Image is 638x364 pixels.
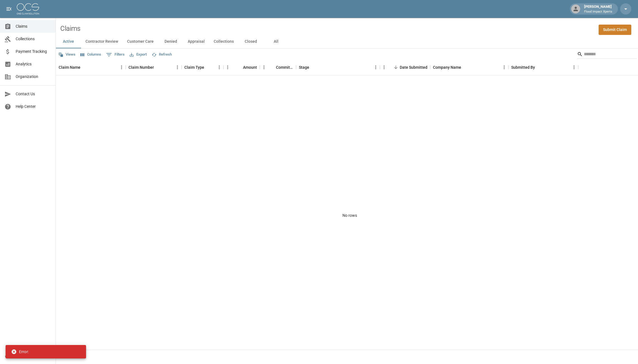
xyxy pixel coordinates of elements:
button: Closed [238,35,263,48]
button: Appraisal [183,35,209,48]
button: Refresh [150,50,173,59]
button: Active [56,35,81,48]
span: Analytics [16,61,51,67]
img: ocs-logo-white-transparent.png [17,3,39,15]
span: Claims [16,23,51,29]
span: Help Center [16,104,51,110]
div: Claim Type [184,60,204,75]
button: Sort [235,63,243,71]
span: Contact Us [16,91,51,97]
div: Claim Type [182,60,223,75]
h2: Claims [60,25,80,33]
div: Committed Amount [260,60,296,75]
button: Sort [309,63,317,71]
button: All [263,35,289,48]
button: Contractor Review [81,35,123,48]
button: Menu [260,63,268,72]
button: Menu [380,63,388,72]
div: Claim Number [128,60,154,75]
button: Menu [372,63,380,72]
div: © 2025 One Claim Solution [5,354,51,359]
button: open drawer [3,3,15,15]
div: dynamic tabs [56,35,638,48]
button: Select columns [79,50,103,59]
div: Claim Number [126,60,182,75]
div: Submitted By [508,60,578,75]
button: Denied [158,35,183,48]
a: Submit Claim [599,25,631,35]
span: Organization [16,74,51,80]
div: Date Submitted [380,60,430,75]
div: Error: [11,347,29,357]
div: Submitted By [511,60,535,75]
button: Customer Care [123,35,158,48]
div: Search [577,50,637,60]
div: Company Name [430,60,508,75]
div: Stage [299,60,309,75]
button: Sort [268,63,276,71]
button: Sort [535,63,543,71]
p: Flood Impact Xperts [584,9,612,14]
button: Sort [80,63,88,71]
div: Committed Amount [276,60,293,75]
div: Company Name [433,60,461,75]
button: Sort [204,63,212,71]
button: Menu [223,63,232,72]
div: Stage [296,60,380,75]
span: Payment Tracking [16,49,51,54]
div: [PERSON_NAME] [582,4,615,14]
button: Menu [117,63,126,72]
button: Show filters [105,50,126,59]
span: Collections [16,36,51,42]
button: Export [128,50,148,59]
div: Date Submitted [400,60,427,75]
button: Views [57,50,77,59]
button: Menu [570,63,578,72]
div: Claim Name [59,60,80,75]
div: Amount [243,60,257,75]
button: Sort [461,63,469,71]
button: Menu [500,63,508,72]
button: Sort [392,63,400,71]
div: Amount [223,60,260,75]
button: Menu [215,63,223,72]
button: Collections [209,35,238,48]
div: Claim Name [56,60,126,75]
button: Sort [154,63,162,71]
button: Menu [173,63,182,72]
